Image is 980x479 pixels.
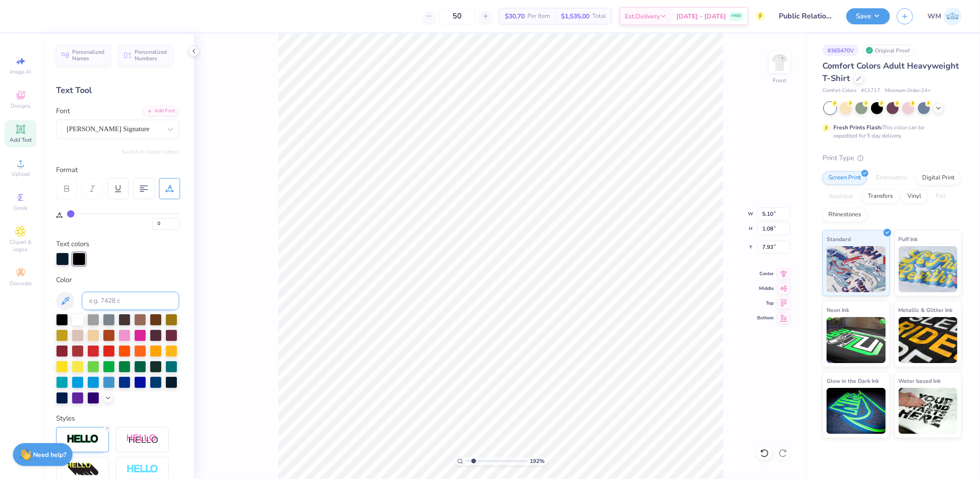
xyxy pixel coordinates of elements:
span: Personalized Numbers [135,49,167,62]
span: Clipart & logos [5,238,37,253]
div: Styles [56,413,179,424]
span: Middle [757,285,774,292]
img: Stroke [67,434,99,444]
div: Add Font [143,106,179,116]
img: Shadow [126,434,159,445]
input: e.g. 7428 c [82,292,179,310]
span: Add Text [10,136,32,144]
span: Bottom [757,315,774,321]
span: WM [928,11,941,22]
span: Puff Ink [899,234,918,244]
span: 192 % [530,457,544,465]
label: Font [56,106,70,116]
div: Color [56,275,179,285]
img: Water based Ink [899,388,958,434]
div: Applique [822,190,859,203]
img: Front [770,53,789,72]
span: Center [757,271,774,277]
strong: Need help? [34,450,67,459]
span: Minimum Order: 24 + [885,87,931,95]
span: Image AI [10,68,32,75]
div: Format [56,165,180,175]
img: Glow in the Dark Ink [827,388,886,434]
span: Comfort Colors Adult Heavyweight T-Shirt [822,60,959,84]
div: Original Proof [863,45,915,56]
span: Comfort Colors [822,87,856,95]
div: Vinyl [901,190,927,203]
span: Glow in the Dark Ink [827,376,879,386]
span: Neon Ink [827,305,849,315]
img: Negative Space [126,464,159,475]
div: Print Type [822,153,962,163]
span: Personalized Names [72,49,105,62]
span: [DATE] - [DATE] [676,12,726,21]
span: Upload [11,170,30,178]
span: Est. Delivery [625,12,660,21]
div: Digital Print [916,171,961,185]
img: 3d Illusion [67,462,99,477]
span: Greek [14,204,28,212]
label: Text colors [56,239,89,249]
span: Decorate [10,280,32,287]
img: Puff Ink [899,246,958,292]
span: FREE [731,13,741,19]
input: Untitled Design [772,7,839,25]
div: Transfers [862,190,899,203]
div: Rhinestones [822,208,867,222]
div: # 365470V [822,45,859,56]
div: Front [773,76,787,85]
img: Wilfredo Manabat [944,7,962,25]
span: # C1717 [861,87,880,95]
div: Text Tool [56,84,179,97]
div: This color can be expedited for 5 day delivery. [833,123,946,140]
span: Metallic & Glitter Ink [899,305,953,315]
span: $30.70 [505,12,525,21]
input: – – [439,8,475,24]
span: Per Item [527,12,550,21]
img: Standard [827,246,886,292]
span: $1,535.00 [561,12,589,21]
button: Save [846,8,890,24]
img: Metallic & Glitter Ink [899,317,958,363]
div: Screen Print [822,171,867,185]
a: WM [928,7,962,25]
img: Neon Ink [827,317,886,363]
strong: Fresh Prints Flash: [833,124,882,131]
span: Total [592,12,606,21]
span: Designs [11,102,31,110]
span: Water based Ink [899,376,941,386]
button: Switch to Greek Letters [122,148,179,156]
div: Foil [930,190,952,203]
span: Top [757,300,774,306]
span: Standard [827,234,851,244]
div: Embroidery [870,171,913,185]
